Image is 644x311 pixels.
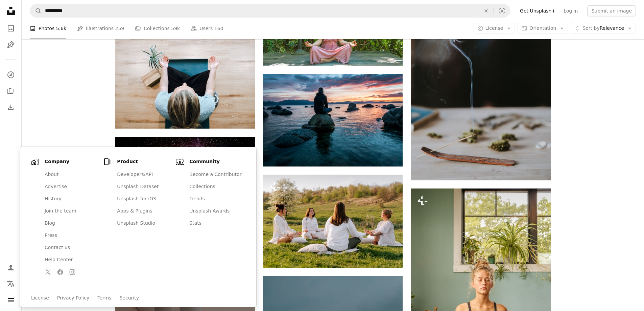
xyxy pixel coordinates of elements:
[582,25,599,31] span: Sort by
[518,23,568,34] button: Orientation
[185,193,245,205] a: Trends
[4,38,18,51] a: Illustrations
[41,217,101,229] a: Blog
[45,158,101,165] h1: Company
[31,295,49,302] a: License
[411,290,550,296] a: a woman sitting in a yoga position with her eyes closed
[4,4,18,19] a: Home — Unsplash
[67,267,78,277] a: Follow Unsplash on Instagram
[41,229,101,242] a: Press
[57,295,89,302] a: Privacy Policy
[77,18,124,39] a: Illustrations 259
[119,295,139,302] a: Security
[41,242,101,254] a: Contact us
[214,25,223,32] span: 160
[485,25,503,31] span: License
[4,261,18,274] a: Log in / Sign up
[41,193,101,205] a: History
[559,5,582,16] a: Log in
[41,205,101,217] a: Join the team
[113,181,173,193] a: Unsplash Dataset
[115,25,124,32] span: 259
[189,158,245,165] h1: Community
[55,267,66,277] a: Follow Unsplash on Facebook
[4,101,18,114] a: Download History
[185,205,245,217] a: Unsplash Awards
[115,79,255,85] a: woman in black shirt and gray pants sitting on brown wooden bench
[185,217,245,229] a: Stats
[4,68,18,82] a: Explore
[191,18,223,39] a: Users 160
[185,181,245,193] a: Collections
[41,169,101,181] a: About
[494,4,510,17] button: Visual search
[4,293,18,307] button: Menu
[185,169,245,181] a: Become a Contributor
[411,72,550,78] a: toothpick on popsickle stick
[115,35,255,128] img: woman in black shirt and gray pants sitting on brown wooden bench
[474,23,515,34] button: License
[587,5,636,16] button: Submit an image
[171,25,180,32] span: 59k
[479,4,494,17] button: Clear
[582,25,624,32] span: Relevance
[117,158,173,165] h1: Product
[263,74,403,166] img: man sitting on rock surrounded by water
[30,4,42,17] button: Search Unsplash
[113,193,173,205] a: Unsplash for iOS
[113,217,173,229] a: Unsplash Studio
[529,25,556,31] span: Orientation
[97,295,111,302] a: Terms
[4,84,18,98] a: Collections
[30,4,510,18] form: Find visuals sitewide
[113,205,173,217] a: Apps & Plugins
[135,18,180,39] a: Collections 59k
[263,218,403,224] a: a group of women sitting on top of a lush green field
[41,254,101,266] a: Help Center
[571,23,636,34] button: Sort byRelevance
[516,5,559,16] a: Get Unsplash+
[113,169,173,181] a: Developers/API
[115,137,255,230] img: silhouette photography of person
[263,175,403,268] img: a group of women sitting on top of a lush green field
[4,277,18,291] button: Language
[43,267,53,277] a: Follow Unsplash on Twitter
[41,181,101,193] a: Advertise
[263,117,403,123] a: man sitting on rock surrounded by water
[4,22,18,35] a: Photos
